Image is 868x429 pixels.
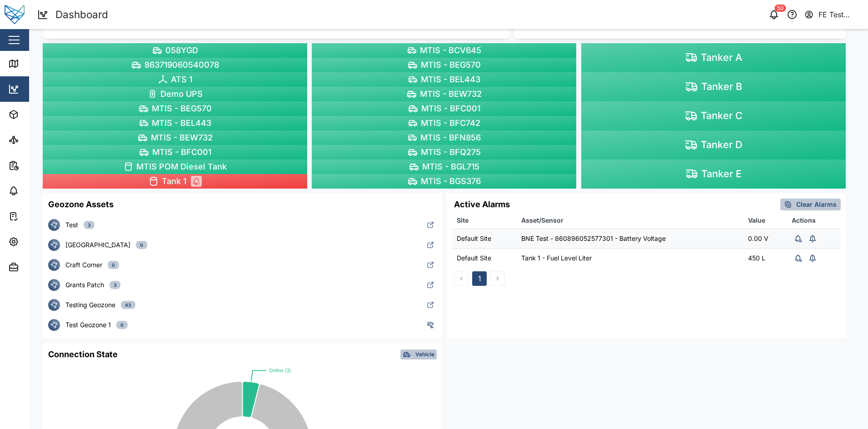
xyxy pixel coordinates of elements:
[312,174,576,189] a: MTIS - BGS376
[804,8,861,21] button: FE Test Admin
[312,43,576,58] a: MTIS - BCV645
[43,215,442,235] button: Test3
[312,58,576,72] a: MTIS - BEG570
[43,235,442,255] button: [GEOGRAPHIC_DATA]0
[421,59,481,71] span: MTIS - BEG570
[421,73,480,86] span: MTIS - BEL443
[114,281,116,289] span: 3
[43,174,307,189] a: Tank 1
[65,260,102,270] div: Craft Corner
[312,72,576,87] a: MTIS - BEL443
[55,7,108,23] div: Dashboard
[472,271,487,286] button: 1
[24,237,56,247] div: Settings
[420,88,482,100] span: MTIS - BEW732
[743,248,787,268] td: 450 L
[162,175,186,188] span: Tank 1
[151,131,213,144] span: MTIS - BEW732
[136,160,227,173] span: MTIS POM Diesel Tank
[88,221,90,229] span: 3
[517,212,743,229] th: Asset/Sensor
[421,117,480,130] span: MTIS - BFC742
[581,43,846,72] a: Tanker A
[787,212,841,229] th: Actions
[796,199,837,210] span: Clear Alarms
[312,145,576,160] a: MTIS - BFQ275
[125,301,131,309] span: 43
[521,234,739,244] div: BNE Test - 860896052577301 - Battery Voltage
[24,211,49,221] div: Tasks
[145,59,219,71] span: 863719060540078
[743,212,787,229] th: Value
[581,72,846,101] a: Tanker B
[24,135,45,145] div: Sites
[421,102,480,115] span: MTIS - BFC001
[312,116,576,130] a: MTIS - BFC742
[43,72,307,87] a: ATS 1
[415,350,434,359] span: Vehicle
[420,44,481,57] span: MTIS - BCV645
[43,145,307,160] a: MTIS - BFC001
[24,84,65,94] div: Dashboard
[152,102,212,115] span: MTIS - BEG570
[701,137,743,152] span: Tanker D
[43,87,307,101] a: Demo UPS
[24,110,52,120] div: Assets
[43,160,307,174] a: MTIS POM Diesel Tank
[581,160,846,189] a: Tanker E
[43,101,307,116] a: MTIS - BEG570
[112,261,115,269] span: 0
[452,248,517,268] td: Default Site
[743,229,787,248] td: 0.00 V
[780,199,841,210] button: Clear Alarms
[818,9,860,20] div: FE Test Admin
[43,58,307,72] a: 863719060540078
[312,160,576,174] a: MTIS - BGL715
[65,280,104,290] div: Grants Patch
[581,130,846,160] a: Tanker D
[701,79,742,94] span: Tanker B
[452,212,517,229] th: Site
[65,320,111,330] div: Test Geozone 1
[312,87,576,101] a: MTIS - BEW732
[5,5,25,25] img: Main Logo
[160,88,203,100] span: Demo UPS
[65,300,115,310] div: Testing Geozone
[422,160,479,173] span: MTIS - BGL715
[521,253,739,263] div: Tank 1 - Fuel Level Liter
[152,117,211,130] span: MTIS - BEL443
[701,108,743,123] span: Tanker C
[400,349,437,359] button: Vehicle
[24,186,52,196] div: Alarms
[43,295,442,315] button: Testing Geozone43
[48,349,118,360] h4: Connection State
[24,160,55,170] div: Reports
[452,229,517,248] td: Default Site
[421,175,481,188] span: MTIS - BGS376
[140,241,143,249] span: 0
[43,116,307,130] a: MTIS - BEL443
[43,130,307,145] a: MTIS - BEW732
[24,262,50,272] div: Admin
[43,275,442,295] button: Grants Patch3
[152,146,211,159] span: MTIS - BFC001
[43,255,442,275] button: Craft Corner0
[43,43,307,58] a: 058YGD
[454,199,510,210] h4: Active Alarms
[43,315,442,335] button: Test Geozone 10
[269,368,291,373] text: Online (3)
[701,50,742,65] span: Tanker A
[420,131,481,144] span: MTIS - BFN856
[421,146,481,159] span: MTIS - BFQ275
[165,44,198,57] span: 058YGD
[171,73,192,86] span: ATS 1
[775,5,786,12] div: 50
[48,199,114,210] h4: Geozone Assets
[65,240,130,250] div: [GEOGRAPHIC_DATA]
[312,101,576,116] a: MTIS - BFC001
[120,321,124,329] span: 0
[312,130,576,145] a: MTIS - BFN856
[581,101,846,130] a: Tanker C
[24,59,44,69] div: Map
[65,220,78,230] div: Test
